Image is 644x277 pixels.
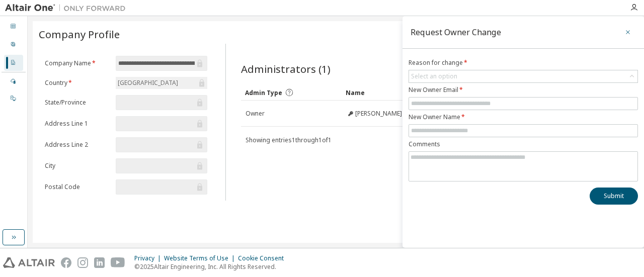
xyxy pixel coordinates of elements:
label: Reason for change [409,59,638,67]
img: instagram.svg [77,257,88,268]
div: Privacy [134,254,164,262]
div: User Profile [4,37,23,53]
span: [PERSON_NAME] [355,110,402,118]
label: New Owner Email [409,86,638,94]
label: Country [45,79,110,87]
label: Postal Code [45,183,110,191]
img: Altair One [5,3,131,13]
label: Comments [409,140,638,148]
div: Cookie Consent [238,254,290,262]
label: Address Line 1 [45,120,110,128]
span: Owner [246,110,265,118]
label: State/Province [45,99,110,107]
img: linkedin.svg [94,257,105,268]
img: youtube.svg [111,257,125,268]
div: [GEOGRAPHIC_DATA] [116,77,207,89]
div: Name [346,84,438,101]
div: On Prem [4,90,23,107]
div: Select an option [411,72,457,80]
div: Dashboard [4,19,23,35]
span: Company Profile [39,27,120,41]
div: Website Terms of Use [164,254,238,262]
button: Submit [590,188,638,205]
span: Admin Type [245,88,282,97]
div: Company Profile [4,55,23,71]
span: Showing entries 1 through 1 of 1 [246,136,332,144]
div: Request Owner Change [411,28,501,36]
div: Managed [4,73,23,89]
img: altair_logo.svg [3,257,55,268]
label: Company Name [45,59,110,67]
div: [GEOGRAPHIC_DATA] [116,77,180,88]
div: Select an option [409,70,637,82]
span: Administrators (1) [241,62,331,76]
label: Address Line 2 [45,141,110,149]
label: City [45,162,110,170]
label: New Owner Name [409,113,638,121]
img: facebook.svg [61,257,71,268]
p: © 2025 Altair Engineering, Inc. All Rights Reserved. [134,262,290,271]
